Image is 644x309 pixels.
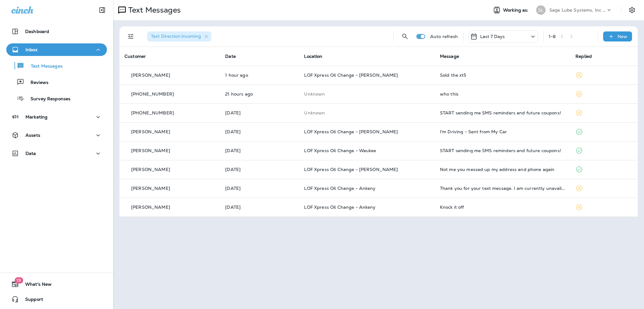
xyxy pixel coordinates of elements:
p: [PERSON_NAME] [131,167,170,172]
div: START sending me SMS reminders and future coupons! [440,148,565,153]
p: Text Messages [126,5,181,15]
button: Settings [626,4,638,16]
span: LOF Xpress Oil Change - Waukee [304,148,376,153]
span: Message [440,53,459,59]
span: Support [19,297,43,304]
p: Aug 15, 2025 05:31 PM [225,129,294,134]
p: Aug 17, 2025 03:47 PM [225,91,294,97]
button: Support [6,293,107,306]
div: START sending me SMS reminders and future coupons! [440,110,565,115]
button: Inbox [6,43,107,56]
button: Survey Responses [6,92,107,105]
p: Aug 16, 2025 04:38 PM [225,110,294,115]
p: [PERSON_NAME] [131,73,170,78]
div: Thank you for your text message. I am currently unavailable. I will respond to your message as so... [440,186,565,191]
span: 19 [14,277,23,284]
div: 1 - 8 [549,34,556,39]
p: Aug 18, 2025 11:14 AM [225,73,294,78]
p: Last 7 Days [480,34,505,39]
p: Aug 14, 2025 04:38 PM [225,148,294,153]
p: Sage Lube Systems, Inc dba LOF Xpress Oil Change [549,8,606,13]
button: Filters [125,30,137,43]
div: Knock it off [440,205,565,210]
span: Working as: [503,8,530,13]
p: Inbox [25,47,37,52]
span: LOF Xpress Oil Change - [PERSON_NAME] [304,72,398,78]
p: New [618,34,627,39]
p: [PHONE_NUMBER] [131,91,174,97]
p: [PERSON_NAME] [131,148,170,153]
div: Not me you messed up my address and phone again [440,167,565,172]
p: Aug 14, 2025 02:15 PM [225,167,294,172]
button: Assets [6,129,107,141]
p: [PERSON_NAME] [131,186,170,191]
button: Marketing [6,111,107,123]
span: LOF Xpress Oil Change - [PERSON_NAME] [304,167,398,172]
button: Data [6,147,107,160]
span: Replied [575,53,592,59]
p: [PERSON_NAME] [131,129,170,134]
span: What's New [19,282,52,289]
button: Dashboard [6,25,107,38]
p: Aug 12, 2025 01:34 PM [225,205,294,210]
p: Survey Responses [24,96,70,102]
div: I'm Driving - Sent from My Car [440,129,565,134]
p: This customer does not have a last location and the phone number they messaged is not assigned to... [304,91,430,97]
span: Date [225,53,236,59]
span: Location [304,53,322,59]
p: [PERSON_NAME] [131,205,170,210]
button: Search Messages [399,30,411,43]
p: Assets [25,133,40,138]
p: [PHONE_NUMBER] [131,110,174,115]
div: who this [440,91,565,97]
p: Data [25,151,36,156]
div: SL [536,5,546,15]
p: This customer does not have a last location and the phone number they messaged is not assigned to... [304,110,430,115]
button: Text Messages [6,59,107,72]
p: Text Messages [25,63,63,69]
span: LOF Xpress Oil Change - Ankeny [304,185,375,191]
p: Auto refresh [430,34,458,39]
p: Aug 13, 2025 06:31 PM [225,186,294,191]
span: LOF Xpress Oil Change - Ankeny [304,204,375,210]
button: Collapse Sidebar [93,4,111,16]
button: Reviews [6,75,107,89]
button: 19What's New [6,278,107,290]
span: Text Direction : Incoming [151,33,201,39]
p: Dashboard [25,29,49,34]
p: Reviews [24,80,48,86]
span: Customer [125,53,146,59]
div: Sold the xt5 [440,73,565,78]
div: Text Direction:Incoming [147,31,211,41]
p: Marketing [25,114,47,119]
span: LOF Xpress Oil Change - [PERSON_NAME] [304,129,398,135]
